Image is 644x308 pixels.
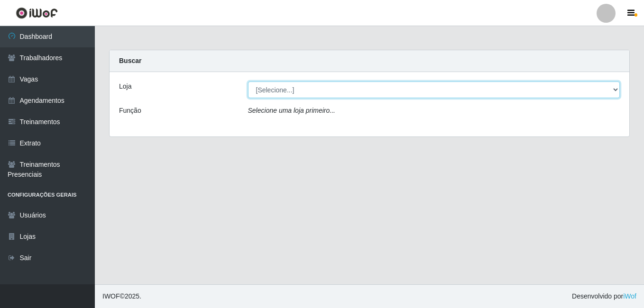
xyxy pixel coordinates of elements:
[119,82,131,91] label: Loja
[16,7,58,19] img: CoreUI Logo
[572,291,636,301] span: Desenvolvido por
[119,57,141,64] strong: Buscar
[623,292,636,300] a: iWof
[102,292,120,300] span: IWOF
[102,291,141,301] span: © 2025 .
[119,106,141,116] label: Função
[248,107,335,114] i: Selecione uma loja primeiro...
